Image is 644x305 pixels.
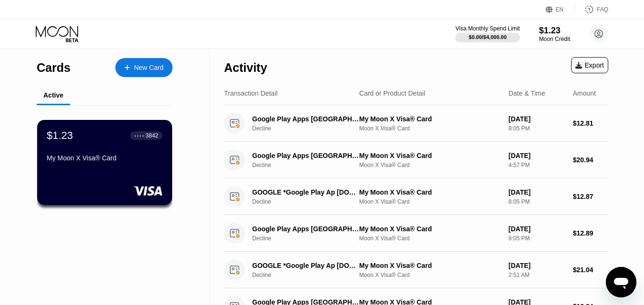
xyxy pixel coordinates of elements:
[575,61,604,69] div: Export
[47,129,73,142] div: $1.23
[134,64,164,72] div: New Card
[252,262,359,269] div: GOOGLE *Google Play Ap [DOMAIN_NAME][URL]
[252,115,359,123] div: Google Play Apps [GEOGRAPHIC_DATA] [GEOGRAPHIC_DATA]
[455,25,520,32] div: Visa Monthly Spend Limit
[573,156,608,164] div: $20.94
[43,91,63,99] div: Active
[509,125,565,132] div: 8:05 PM
[509,115,565,123] div: [DATE]
[134,134,144,137] div: ● ● ● ●
[252,188,359,196] div: GOOGLE *Google Play Ap [DOMAIN_NAME][URL]
[224,89,277,97] div: Transaction Detail
[359,198,501,205] div: Moon X Visa® Card
[359,152,501,159] div: My Moon X Visa® Card
[509,235,565,242] div: 8:05 PM
[224,142,608,178] div: Google Play Apps [GEOGRAPHIC_DATA] [GEOGRAPHIC_DATA]DeclineMy Moon X Visa® CardMoon X Visa® Card[...
[455,25,520,42] div: Visa Monthly Spend Limit$0.00/$4,000.00
[47,154,163,162] div: My Moon X Visa® Card
[546,5,575,14] div: EN
[252,198,367,205] div: Decline
[509,162,565,168] div: 4:57 PM
[359,115,501,123] div: My Moon X Visa® Card
[359,262,501,269] div: My Moon X Visa® Card
[469,34,507,40] div: $0.00 / $4,000.00
[539,26,570,36] div: $1.23
[509,89,545,97] div: Date & Time
[606,267,636,297] iframe: Mesajlaşma penceresini başlatma düğmesi
[573,119,608,127] div: $12.81
[509,262,565,269] div: [DATE]
[224,215,608,252] div: Google Play Apps [GEOGRAPHIC_DATA] [GEOGRAPHIC_DATA]DeclineMy Moon X Visa® CardMoon X Visa® Card[...
[359,225,501,233] div: My Moon X Visa® Card
[252,125,367,132] div: Decline
[359,89,426,97] div: Card or Product Detail
[573,193,608,200] div: $12.87
[539,26,570,42] div: $1.23Moon Credit
[509,152,565,159] div: [DATE]
[539,36,570,42] div: Moon Credit
[252,225,359,233] div: Google Play Apps [GEOGRAPHIC_DATA] [GEOGRAPHIC_DATA]
[573,266,608,274] div: $21.04
[359,235,501,242] div: Moon X Visa® Card
[252,162,367,168] div: Decline
[359,125,501,132] div: Moon X Visa® Card
[145,132,158,139] div: 3842
[224,61,267,75] div: Activity
[359,162,501,168] div: Moon X Visa® Card
[509,225,565,233] div: [DATE]
[115,58,173,77] div: New Card
[573,89,596,97] div: Amount
[597,6,608,13] div: FAQ
[359,272,501,278] div: Moon X Visa® Card
[252,272,367,278] div: Decline
[509,198,565,205] div: 8:05 PM
[37,120,172,205] div: $1.23● ● ● ●3842My Moon X Visa® Card
[575,5,608,14] div: FAQ
[556,6,564,13] div: EN
[224,252,608,288] div: GOOGLE *Google Play Ap [DOMAIN_NAME][URL]DeclineMy Moon X Visa® CardMoon X Visa® Card[DATE]2:51 A...
[509,272,565,278] div: 2:51 AM
[571,57,608,73] div: Export
[509,188,565,196] div: [DATE]
[359,188,501,196] div: My Moon X Visa® Card
[573,229,608,237] div: $12.89
[224,105,608,142] div: Google Play Apps [GEOGRAPHIC_DATA] [GEOGRAPHIC_DATA]DeclineMy Moon X Visa® CardMoon X Visa® Card[...
[224,178,608,215] div: GOOGLE *Google Play Ap [DOMAIN_NAME][URL]DeclineMy Moon X Visa® CardMoon X Visa® Card[DATE]8:05 P...
[37,61,71,75] div: Cards
[252,152,359,159] div: Google Play Apps [GEOGRAPHIC_DATA] [GEOGRAPHIC_DATA]
[252,235,367,242] div: Decline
